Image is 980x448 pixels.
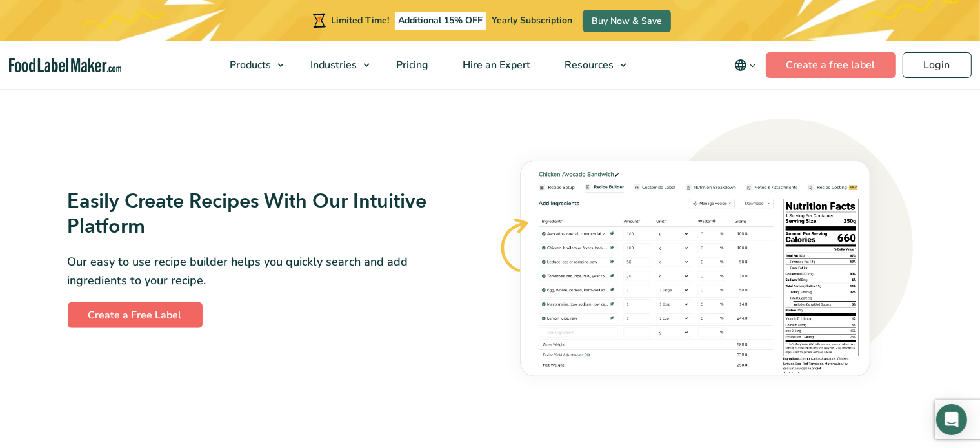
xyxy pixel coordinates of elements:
[583,10,671,32] a: Buy Now & Save
[459,58,532,72] span: Hire an Expert
[331,14,389,26] span: Limited Time!
[68,189,441,240] h3: Easily Create Recipes With Our Intuitive Platform
[395,12,486,30] span: Additional 15% OFF
[306,58,358,72] span: Industries
[213,41,290,89] a: Products
[903,52,972,78] a: Login
[226,58,272,72] span: Products
[68,302,203,328] a: Create a Free Label
[68,253,441,290] p: Our easy to use recipe builder helps you quickly search and add ingredients to your recipe.
[446,41,545,89] a: Hire an Expert
[294,41,376,89] a: Industries
[936,404,967,435] div: Open Intercom Messenger
[548,41,633,89] a: Resources
[392,58,430,72] span: Pricing
[492,14,572,26] span: Yearly Subscription
[766,52,896,78] a: Create a free label
[561,58,615,72] span: Resources
[379,41,443,89] a: Pricing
